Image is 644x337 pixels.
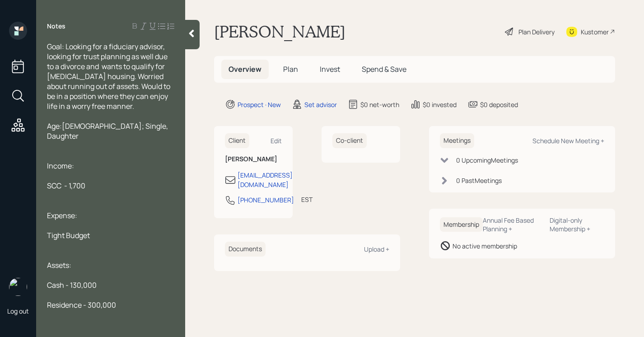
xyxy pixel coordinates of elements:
[483,216,542,233] div: Annual Fee Based Planning +
[301,195,313,204] div: EST
[214,22,345,42] h1: [PERSON_NAME]
[440,217,483,232] h6: Membership
[360,100,399,109] div: $0 net-worth
[238,170,293,189] div: [EMAIL_ADDRESS][DOMAIN_NAME]
[225,242,266,257] h6: Documents
[238,195,294,205] div: [PHONE_NUMBER]
[47,161,74,171] span: Income:
[47,230,90,240] span: Tight Budget
[271,136,282,145] div: Edit
[229,64,261,74] span: Overview
[456,176,502,185] div: 0 Past Meeting s
[225,155,282,163] h6: [PERSON_NAME]
[225,133,249,148] h6: Client
[47,260,71,270] span: Assets:
[532,136,604,145] div: Schedule New Meeting +
[581,27,609,37] div: Kustomer
[7,307,29,315] div: Log out
[47,211,77,220] span: Expense:
[9,278,27,296] img: retirable_logo.png
[283,64,298,74] span: Plan
[550,216,604,233] div: Digital-only Membership +
[47,42,172,111] span: Goal: Looking for a fiduciary advisor, looking for trust planning as well due to a divorce and wa...
[47,280,97,290] span: Cash - 130,000
[453,241,517,251] div: No active membership
[423,100,457,109] div: $0 invested
[456,155,518,165] div: 0 Upcoming Meeting s
[47,22,65,31] label: Notes
[304,100,337,109] div: Set advisor
[332,133,367,148] h6: Co-client
[364,245,389,253] div: Upload +
[320,64,340,74] span: Invest
[480,100,518,109] div: $0 deposited
[47,300,116,310] span: Residence - 300,000
[362,64,406,74] span: Spend & Save
[440,133,474,148] h6: Meetings
[518,27,555,37] div: Plan Delivery
[47,181,85,191] span: SCC - 1,700
[238,100,281,109] div: Prospect · New
[47,121,169,141] span: Age:[DEMOGRAPHIC_DATA]; Single, Daughter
